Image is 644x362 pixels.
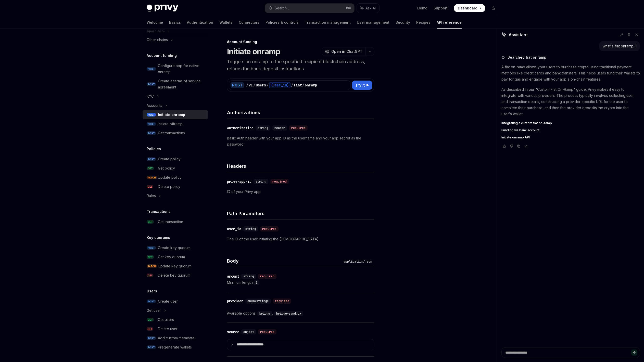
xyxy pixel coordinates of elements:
a: Welcome [147,16,163,29]
div: Delete user [158,326,178,332]
a: PATCHUpdate policy [143,173,208,182]
div: Minimum length: [227,279,374,286]
h4: Body [227,257,342,264]
p: Triggers an onramp to the specified recipient blockchain address, returns the bank deposit instru... [227,58,374,72]
span: Searched fiat onramp [508,55,546,60]
div: Authorization [227,125,254,131]
img: dark logo [147,5,178,12]
a: GETGet transaction [143,217,208,226]
h4: Path Parameters [227,210,374,217]
div: Delete key quorum [158,272,190,278]
div: Create user [158,298,178,304]
div: / [253,83,255,88]
span: string [256,179,266,184]
span: POST [147,67,156,71]
div: what's fiat onramp ? [603,44,636,49]
span: POST [147,336,156,340]
span: POST [147,345,156,349]
button: Ask AI [357,4,379,13]
span: Assistant [509,32,528,38]
div: amount [227,274,239,279]
h1: Initiate onramp [227,47,280,56]
div: privy-app-id [227,179,251,184]
a: POSTConfigure app for native onramp [143,61,208,76]
h5: Account funding [147,53,177,59]
div: Delete policy [158,184,180,190]
a: Authentication [187,16,213,29]
span: Dashboard [458,6,477,11]
div: Create a terms of service agreement [158,78,205,90]
div: application/json [342,259,374,264]
span: string [243,274,254,278]
a: POSTGet transactions [143,128,208,138]
h5: Transactions [147,209,171,215]
div: fiat [294,83,302,88]
a: POSTInitiate onramp [143,110,208,119]
a: GETGet policy [143,164,208,173]
div: required [260,226,279,231]
h4: Authorizations [227,109,374,116]
button: Open in ChatGPT [322,47,365,56]
a: GETGet users [143,315,208,324]
div: , [257,310,274,316]
span: GET [147,255,154,259]
span: header [274,126,285,130]
button: Toggle dark mode [489,4,498,12]
span: Open in ChatGPT [331,49,362,54]
span: DEL [147,327,153,331]
div: Get transaction [158,219,183,225]
span: POST [147,300,156,303]
span: POST [147,122,156,126]
div: provider [227,299,243,304]
span: Initiate onramp API [501,135,530,139]
a: Basics [169,16,181,29]
a: DELDelete policy [143,182,208,191]
a: POSTInitiate offramp [143,119,208,128]
a: Security [396,16,410,29]
div: Create policy [158,156,181,162]
div: onramp [305,83,317,88]
h5: Policies [147,146,161,152]
a: Initiate onramp API [501,135,640,139]
span: POST [147,113,156,117]
a: POSTCreate user [143,297,208,306]
a: User management [357,16,389,29]
div: / [302,83,304,88]
a: POSTCreate policy [143,154,208,164]
span: object [243,330,254,334]
h5: Users [147,288,157,294]
div: source [227,329,239,334]
span: DEL [147,274,153,277]
span: POST [147,246,156,250]
span: string [245,227,256,231]
button: Try it [352,81,372,90]
p: The ID of the user initiating the [DEMOGRAPHIC_DATA] [227,236,374,242]
div: Get policy [158,165,175,171]
a: Demo [417,6,427,11]
a: Policies & controls [266,16,299,29]
div: Search... [275,5,289,11]
div: Account funding [227,39,374,44]
button: Send message [631,350,637,356]
div: Add custom metadata [158,335,194,341]
div: Configure app for native onramp [158,63,205,75]
div: users [256,83,266,88]
a: PATCHUpdate key quorum [143,262,208,271]
div: Get transactions [158,130,185,136]
div: required [289,125,308,131]
a: Transaction management [305,16,351,29]
a: POSTPregenerate wallets [143,343,208,352]
span: Ask AI [365,6,376,11]
div: Other chains [147,37,168,43]
div: Get user [147,307,161,314]
div: Rules [147,193,156,199]
a: Integrating a custom fiat on-ramp [501,121,640,125]
span: POST [147,82,156,86]
span: Funding via bank account [501,128,539,132]
div: Create key quorum [158,245,191,251]
a: Dashboard [454,4,485,12]
span: string [258,126,268,130]
span: PATCH [147,264,157,268]
span: POST [147,131,156,135]
span: Try it [355,82,365,88]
